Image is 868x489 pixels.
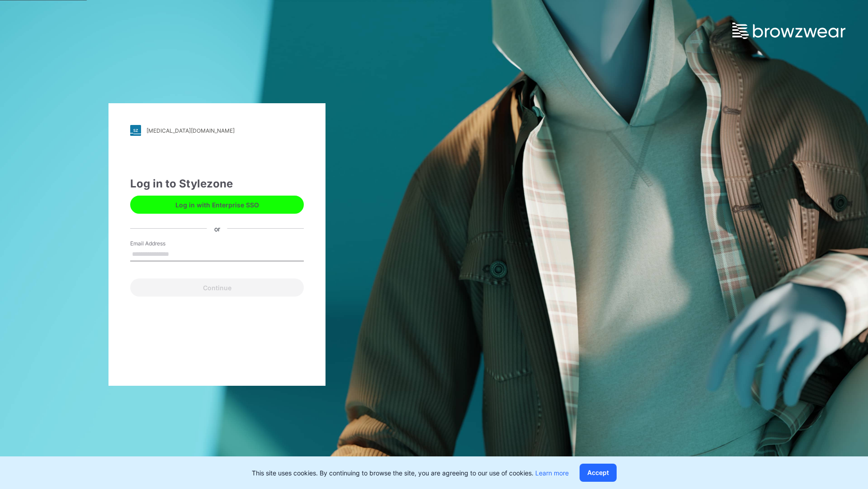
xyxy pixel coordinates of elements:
[535,469,569,477] a: Learn more
[252,468,569,478] p: This site uses cookies. By continuing to browse the site, you are agreeing to our use of cookies.
[130,125,304,136] a: [MEDICAL_DATA][DOMAIN_NAME]
[130,176,304,192] div: Log in to Stylezone
[130,125,141,136] img: stylezone-logo.562084cfcfab977791bfbf7441f1a819.svg
[146,127,235,134] div: [MEDICAL_DATA][DOMAIN_NAME]
[130,240,193,248] label: Email Address
[732,23,845,39] img: browzwear-logo.e42bd6dac1945053ebaf764b6aa21510.svg
[207,224,227,233] div: or
[580,464,617,482] button: Accept
[130,196,304,214] button: Log in with Enterprise SSO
